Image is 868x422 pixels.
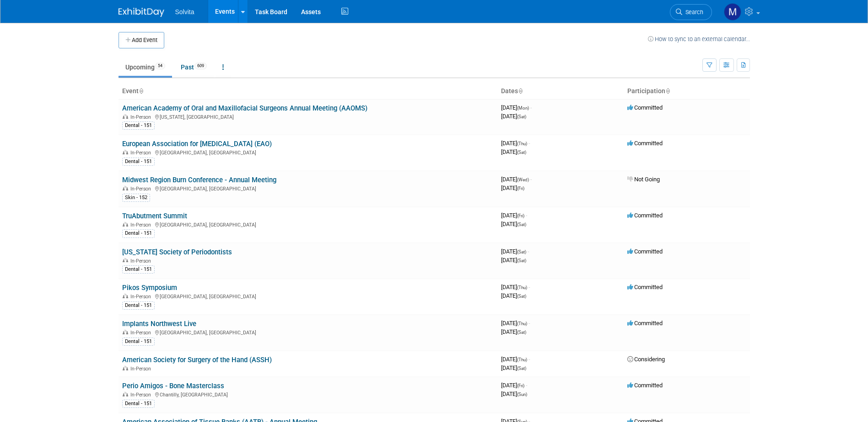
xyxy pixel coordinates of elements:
[501,140,530,147] span: [DATE]
[122,176,276,184] a: Midwest Region Burn Conference - Annual Meeting
[123,258,128,263] img: In-Person Event
[122,382,224,390] a: Perio Amigos - Bone Masterclass
[627,104,663,111] span: Committed
[122,301,155,310] div: Dental - 151
[501,104,532,111] span: [DATE]
[517,330,526,335] span: (Sat)
[122,292,494,300] div: [GEOGRAPHIC_DATA], [GEOGRAPHIC_DATA]
[501,320,530,327] span: [DATE]
[122,265,155,274] div: Dental - 151
[122,185,494,192] div: [GEOGRAPHIC_DATA], [GEOGRAPHIC_DATA]
[528,248,529,255] span: -
[130,186,154,192] span: In-Person
[122,148,494,156] div: [GEOGRAPHIC_DATA], [GEOGRAPHIC_DATA]
[122,104,367,112] a: American Academy of Oral and Maxillofacial Surgeons Annual Meeting (AAOMS)
[501,212,527,219] span: [DATE]
[194,63,207,69] span: 609
[122,320,196,328] a: Implants Northwest Live
[501,382,527,389] span: [DATE]
[122,328,494,336] div: [GEOGRAPHIC_DATA], [GEOGRAPHIC_DATA]
[122,121,155,130] div: Dental - 151
[530,176,532,183] span: -
[670,4,712,20] a: Search
[627,356,665,363] span: Considering
[517,392,527,397] span: (Sun)
[497,84,624,99] th: Dates
[123,150,128,154] img: In-Person Event
[528,320,530,327] span: -
[119,32,164,48] button: Add Event
[530,104,532,111] span: -
[123,366,128,370] img: In-Person Event
[123,330,128,334] img: In-Person Event
[517,177,529,182] span: (Wed)
[501,292,526,299] span: [DATE]
[526,382,527,389] span: -
[517,366,526,371] span: (Sat)
[517,186,524,191] span: (Fri)
[518,87,523,95] a: Sort by Start Date
[501,185,524,191] span: [DATE]
[123,114,128,119] img: In-Person Event
[501,328,526,335] span: [DATE]
[501,176,532,183] span: [DATE]
[501,257,526,264] span: [DATE]
[123,294,128,298] img: In-Person Event
[682,9,703,16] span: Search
[122,356,272,364] a: American Society for Surgery of the Hand (ASSH)
[517,249,526,254] span: (Sat)
[130,366,154,372] span: In-Person
[122,248,232,256] a: [US_STATE] Society of Periodontists
[119,84,497,99] th: Event
[122,113,494,120] div: [US_STATE], [GEOGRAPHIC_DATA]
[501,390,527,397] span: [DATE]
[528,284,530,290] span: -
[501,364,526,371] span: [DATE]
[627,320,663,327] span: Committed
[665,87,670,95] a: Sort by Participation Type
[122,212,187,220] a: TruAbutment Summit
[130,392,154,398] span: In-Person
[627,382,663,389] span: Committed
[122,221,494,228] div: [GEOGRAPHIC_DATA], [GEOGRAPHIC_DATA]
[122,338,155,346] div: Dental - 151
[122,140,272,148] a: European Association for [MEDICAL_DATA] (EAO)
[627,140,663,147] span: Committed
[130,294,154,300] span: In-Person
[123,222,128,227] img: In-Person Event
[517,213,524,218] span: (Fri)
[119,8,164,17] img: ExhibitDay
[517,105,529,111] span: (Mon)
[517,321,527,326] span: (Thu)
[517,222,526,227] span: (Sat)
[501,248,529,255] span: [DATE]
[119,58,172,76] a: Upcoming54
[517,141,527,146] span: (Thu)
[123,186,128,190] img: In-Person Event
[517,114,526,119] span: (Sat)
[624,84,750,99] th: Participation
[501,284,530,290] span: [DATE]
[123,392,128,396] img: In-Person Event
[174,58,214,76] a: Past609
[627,176,660,183] span: Not Going
[528,356,530,363] span: -
[517,357,527,362] span: (Thu)
[526,212,527,219] span: -
[724,3,741,21] img: Matthew Burns
[627,248,663,255] span: Committed
[122,229,155,237] div: Dental - 151
[155,63,165,69] span: 54
[501,148,526,155] span: [DATE]
[517,285,527,290] span: (Thu)
[139,87,143,95] a: Sort by Event Name
[517,294,526,299] span: (Sat)
[122,390,494,398] div: Chantilly, [GEOGRAPHIC_DATA]
[175,8,194,16] span: Solvita
[122,158,155,166] div: Dental - 151
[501,356,530,363] span: [DATE]
[517,383,524,388] span: (Fri)
[122,284,177,292] a: Pikos Symposium
[517,150,526,155] span: (Sat)
[501,113,526,120] span: [DATE]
